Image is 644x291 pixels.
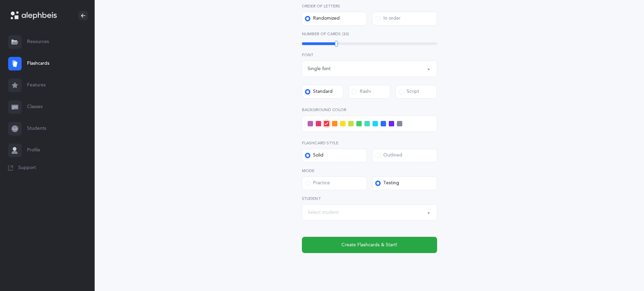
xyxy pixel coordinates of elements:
label: Order of letters [302,3,437,9]
label: Background color [302,107,437,113]
span: Create Flashcards & Start! [341,242,397,249]
label: Mode [302,168,437,174]
div: Single font [308,65,331,72]
label: Font [302,52,437,58]
div: Practice [305,180,330,187]
label: Flashcard Style [302,140,437,146]
div: Solid [305,152,324,159]
label: Student [302,195,437,202]
div: Randomized [305,15,340,22]
button: Create Flashcards & Start! [302,237,437,253]
div: Script [399,88,419,95]
div: Outlined [375,152,402,159]
div: Testing [375,180,399,187]
label: Number of Cards (33) [302,31,437,37]
div: In order [375,15,401,22]
div: Rashi [352,88,371,95]
div: Standard [305,88,333,95]
div: Select student [308,209,339,216]
span: Support [18,165,36,171]
button: Select student [302,204,437,221]
button: Single font [302,61,437,77]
